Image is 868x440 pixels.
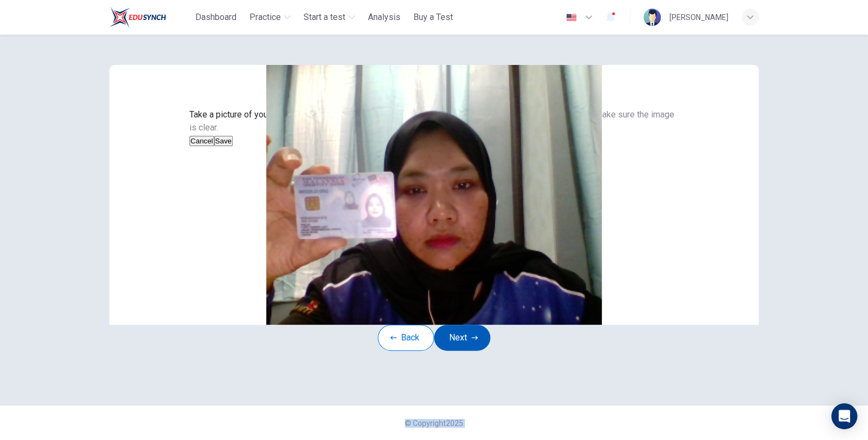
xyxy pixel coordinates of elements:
button: Back [378,325,434,351]
a: ELTC logo [109,6,191,28]
button: Start a test [299,8,359,27]
button: Next [434,325,490,351]
span: Dashboard [195,11,236,24]
img: ELTC logo [109,6,166,28]
span: Analysis [368,11,400,24]
img: preview screemshot [109,65,759,325]
span: Buy a Test [413,11,453,24]
span: Start a test [304,11,345,24]
button: Analysis [364,8,405,27]
button: Buy a Test [409,8,457,27]
div: Open Intercom Messenger [831,403,857,429]
button: Dashboard [191,8,241,27]
img: en [564,14,578,22]
div: [PERSON_NAME] [669,11,728,24]
button: Practice [245,8,295,27]
img: Profile picture [643,9,661,26]
span: © Copyright 2025 [405,419,463,428]
span: Practice [249,11,281,24]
